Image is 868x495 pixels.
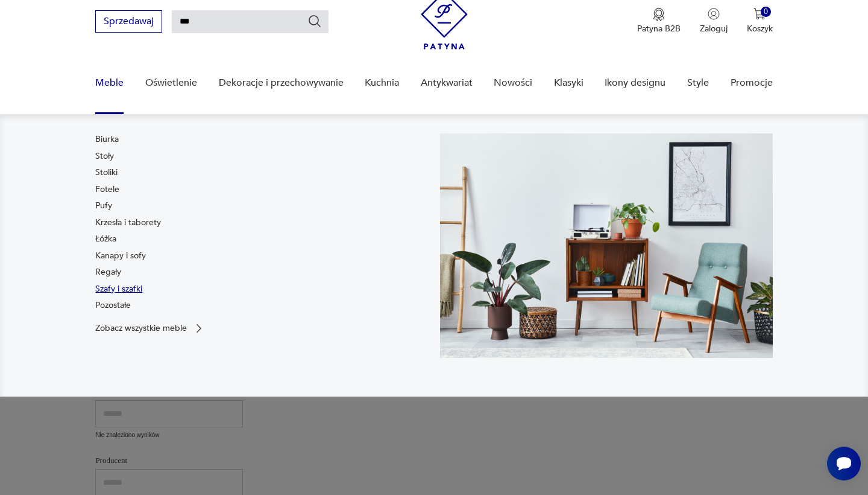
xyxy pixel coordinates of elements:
[421,60,473,106] a: Antykwariat
[700,8,728,34] button: Zaloguj
[95,60,124,106] a: Meble
[761,7,771,17] div: 0
[653,8,665,21] img: Ikona medalu
[708,8,720,20] img: Ikonka użytkownika
[95,10,162,33] button: Sprzedawaj
[95,250,146,262] a: Kanapy i sofy
[731,60,773,106] a: Promocje
[494,60,532,106] a: Nowości
[827,447,861,481] iframe: Smartsupp widget button
[637,8,681,34] button: Patyna B2B
[95,150,114,162] a: Stoły
[95,133,119,145] a: Biurka
[637,23,681,34] p: Patyna B2B
[95,283,142,295] a: Szafy i szafki
[687,60,709,106] a: Style
[95,167,118,179] a: Stoliki
[95,18,162,27] a: Sprzedawaj
[95,184,119,196] a: Fotele
[219,60,344,106] a: Dekoracje i przechowywanie
[95,266,121,278] a: Regały
[95,217,161,229] a: Krzesła i taborety
[700,23,728,34] p: Zaloguj
[605,60,665,106] a: Ikony designu
[145,60,197,106] a: Oświetlenie
[95,324,187,332] p: Zobacz wszystkie meble
[637,8,681,34] a: Ikona medaluPatyna B2B
[554,60,583,106] a: Klasyki
[95,200,112,212] a: Pufy
[753,8,766,20] img: Ikona koszyka
[747,8,773,34] button: 0Koszyk
[747,23,773,34] p: Koszyk
[307,14,322,28] button: Szukaj
[440,133,773,358] img: 969d9116629659dbb0bd4e745da535dc.jpg
[95,233,116,245] a: Łóżka
[95,322,205,334] a: Zobacz wszystkie meble
[95,299,131,311] a: Pozostałe
[365,60,399,106] a: Kuchnia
